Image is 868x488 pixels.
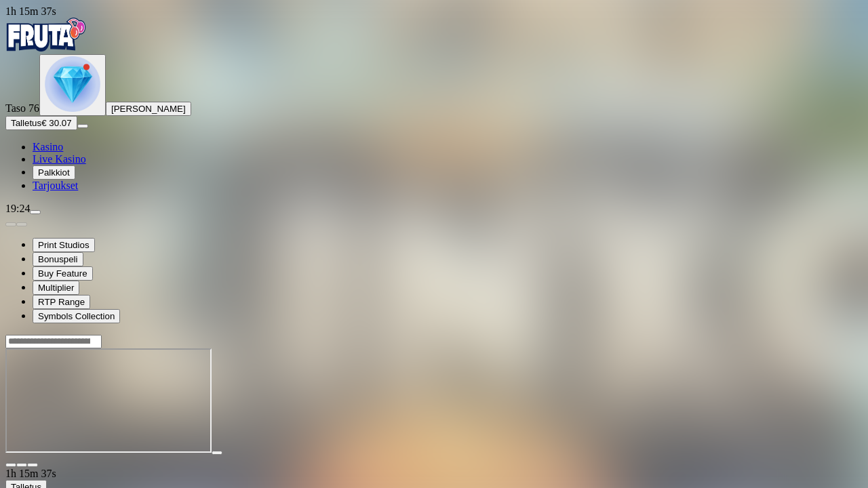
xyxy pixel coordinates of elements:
span: Taso 76 [5,102,39,114]
span: Symbols Collection [38,311,115,321]
button: level unlocked [39,54,106,116]
input: Search [5,335,102,348]
button: RTP Range [33,295,90,309]
span: Buy Feature [38,268,87,279]
button: Palkkiot [33,165,75,180]
button: [PERSON_NAME] [106,102,191,116]
span: user session time [5,468,56,479]
span: 19:24 [5,203,30,214]
span: Multiplier [38,283,74,293]
a: Live Kasino [33,153,86,165]
span: Print Studios [38,240,90,250]
button: Bonuspeli [33,252,83,266]
a: Tarjoukset [33,180,78,191]
button: Talletusplus icon€ 30.07 [5,116,77,130]
span: Talletus [11,118,41,128]
button: fullscreen icon [27,463,38,467]
button: Print Studios [33,238,95,252]
button: chevron-down icon [16,463,27,467]
button: prev slide [5,222,16,226]
span: Bonuspeli [38,254,78,264]
a: Kasino [33,141,63,152]
button: close icon [5,463,16,467]
img: Fruta [5,18,87,52]
nav: Primary [5,18,863,192]
span: Palkkiot [38,167,70,178]
button: play icon [212,451,222,455]
span: RTP Range [38,297,85,307]
span: user session time [5,5,56,17]
span: € 30.07 [41,118,71,128]
a: Fruta [5,42,87,54]
button: Symbols Collection [33,309,120,323]
iframe: Pond of Plinko [5,348,212,453]
button: Multiplier [33,281,79,295]
button: next slide [16,222,27,226]
button: menu [30,210,41,214]
span: [PERSON_NAME] [111,104,186,114]
button: menu [77,124,88,128]
button: Buy Feature [33,266,93,281]
img: level unlocked [45,56,100,112]
nav: Main menu [5,141,863,192]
